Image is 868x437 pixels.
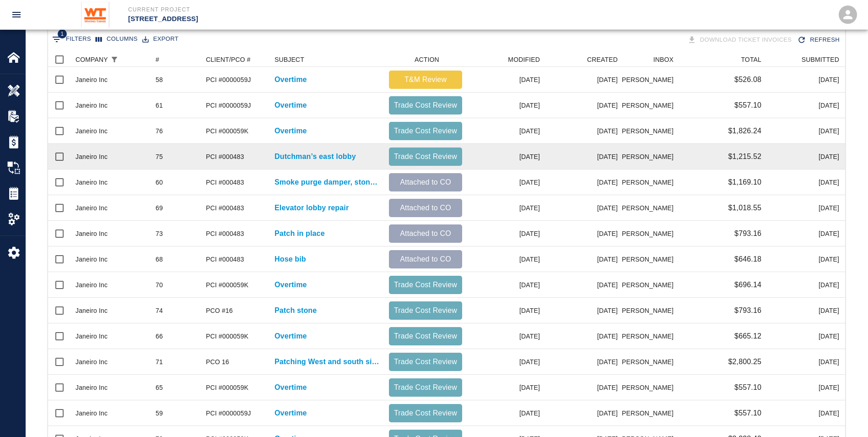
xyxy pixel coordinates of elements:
iframe: Chat Widget [822,393,868,437]
button: Sort [121,53,134,66]
p: $665.12 [734,331,761,342]
div: [DATE] [467,169,545,195]
button: Export [140,32,181,46]
p: Trade Cost Review [393,408,458,419]
div: [DATE] [545,323,622,349]
div: # [151,52,201,67]
div: [DATE] [545,144,622,169]
p: Attached to CO [393,254,458,265]
p: $793.16 [734,305,761,316]
div: PCI #000483 [206,255,244,264]
div: 75 [156,152,163,161]
a: Overtime [275,100,307,111]
div: [DATE] [766,118,844,144]
div: TOTAL [741,52,761,67]
div: CLIENT/PCO # [201,52,270,67]
p: Attached to CO [393,228,458,239]
div: 65 [156,383,163,392]
p: $646.18 [734,254,761,265]
div: [DATE] [766,93,844,118]
p: $557.10 [734,100,761,111]
div: [DATE] [467,323,545,349]
p: Trade Cost Review [393,100,458,111]
div: [PERSON_NAME] [622,400,678,426]
div: MODIFIED [467,52,545,67]
span: 1 [58,29,67,38]
div: [DATE] [467,144,545,169]
p: $1,018.55 [728,202,761,213]
div: [DATE] [545,118,622,144]
div: SUBJECT [270,52,384,67]
div: [DATE] [545,400,622,426]
div: 69 [156,203,163,213]
div: Janeiro Inc [75,255,108,264]
div: INBOX [622,52,678,67]
div: [DATE] [467,221,545,246]
div: PCI #000483 [206,229,244,238]
div: CREATED [545,52,622,67]
p: Elevator lobby repair [275,202,349,213]
a: Overtime [275,74,307,85]
p: Overtime [275,382,307,393]
div: [DATE] [766,272,844,298]
div: PCI #000483 [206,178,244,187]
div: SUBJECT [275,52,304,67]
div: [DATE] [467,67,545,93]
div: TOTAL [678,52,766,67]
a: Hose bib [275,254,306,265]
a: Dutchman’s east lobby [275,151,356,162]
div: [DATE] [766,246,844,272]
p: $2,800.25 [728,356,761,367]
div: SUBMITTED [802,52,839,67]
div: Tickets download in groups of 15 [685,32,796,48]
div: [DATE] [766,67,844,93]
div: Janeiro Inc [75,383,108,392]
div: [DATE] [545,195,622,221]
div: [DATE] [545,67,622,93]
a: Patch stone [275,305,317,316]
div: [DATE] [766,400,844,426]
div: 59 [156,409,163,418]
p: T&M Review [393,74,458,85]
p: $1,169.10 [728,177,761,188]
div: [DATE] [467,298,545,323]
p: $526.08 [734,74,761,85]
p: Attached to CO [393,177,458,188]
div: Janeiro Inc [75,152,108,161]
div: [DATE] [766,323,844,349]
div: Janeiro Inc [75,229,108,238]
div: PCI #0000059J [206,101,251,110]
div: [DATE] [766,298,844,323]
div: Janeiro Inc [75,203,108,213]
div: [DATE] [467,195,545,221]
div: PCI #000059K [206,332,248,341]
a: Patch in place [275,228,325,239]
p: Overtime [275,279,307,290]
div: 68 [156,255,163,264]
div: Refresh the list [795,32,843,48]
div: 73 [156,229,163,238]
button: Show filters [50,32,93,47]
div: 60 [156,178,163,187]
div: [DATE] [766,375,844,400]
div: [DATE] [545,93,622,118]
a: Smoke purge damper, stone cut [275,177,380,188]
div: [DATE] [467,400,545,426]
div: # [156,52,159,67]
p: Trade Cost Review [393,382,458,393]
p: Overtime [275,126,307,137]
div: [PERSON_NAME] [622,298,678,323]
div: [PERSON_NAME] [622,272,678,298]
div: CLIENT/PCO # [206,52,251,67]
div: PCO #16 [206,306,233,315]
div: Janeiro Inc [75,306,108,315]
div: Janeiro Inc [75,357,108,366]
p: Patching West and south side [275,356,380,367]
div: [PERSON_NAME] [622,195,678,221]
div: [PERSON_NAME] [622,67,678,93]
